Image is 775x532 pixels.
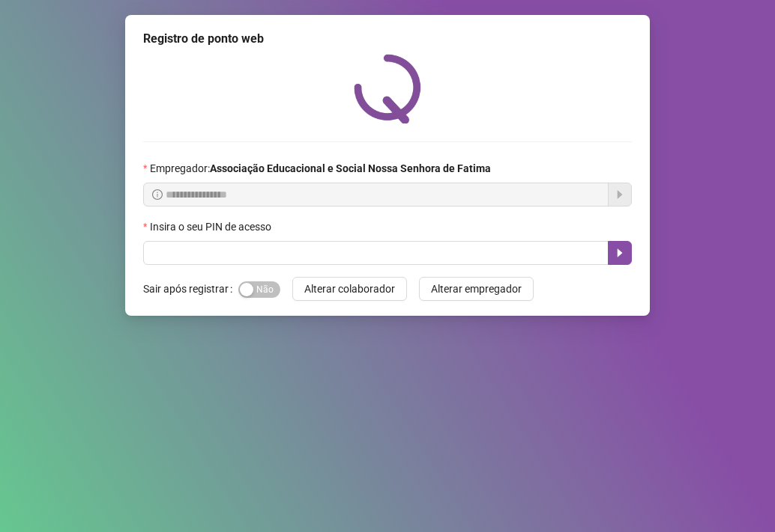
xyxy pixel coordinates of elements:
button: Alterar colaborador [292,277,407,301]
span: Empregador : [150,160,491,177]
span: caret-right [614,247,626,259]
strong: Associação Educacional e Social Nossa Senhora de Fatima [210,162,491,174]
span: Alterar empregador [431,281,522,297]
span: info-circle [152,189,163,200]
label: Insira o seu PIN de acesso [143,218,281,235]
label: Sair após registrar [143,277,238,301]
div: Registro de ponto web [143,30,632,48]
span: Alterar colaborador [304,281,395,297]
img: QRPoint [354,54,421,123]
button: Alterar empregador [419,277,534,301]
